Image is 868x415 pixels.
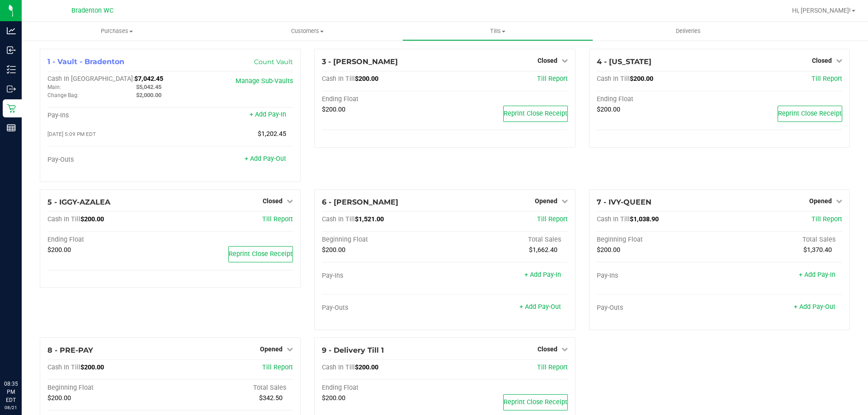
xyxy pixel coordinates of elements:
[355,215,384,223] span: $1,521.00
[322,106,345,113] span: $200.00
[630,215,659,223] span: $1,038.90
[519,303,561,311] a: + Add Pay-Out
[47,394,71,402] span: $200.00
[597,95,720,103] div: Ending Float
[236,77,293,85] a: Manage Sub-Vaults
[4,404,18,411] p: 08/21
[47,364,80,371] span: Cash In Till
[136,92,161,98] span: $2,000.00
[355,364,378,371] span: $200.00
[47,346,93,354] span: 8 - PRE-PAY
[792,7,851,14] span: Hi, [PERSON_NAME]!
[355,75,378,83] span: $200.00
[597,246,620,254] span: $200.00
[47,198,110,206] span: 5 - IGGY-AZALEA
[47,112,170,120] div: Pay-Ins
[322,198,398,206] span: 6 - [PERSON_NAME]
[535,197,557,205] span: Opened
[47,236,170,244] div: Ending Float
[719,236,842,244] div: Total Sales
[170,384,293,392] div: Total Sales
[597,236,720,244] div: Beginning Float
[403,27,592,35] span: Tills
[811,215,842,223] a: Till Report
[402,22,593,41] a: Tills
[537,215,568,223] a: Till Report
[7,46,16,55] inline-svg: Inbound
[593,22,783,41] a: Deliveries
[7,123,16,132] inline-svg: Reports
[812,57,832,64] span: Closed
[811,75,842,83] span: Till Report
[7,104,16,113] inline-svg: Retail
[529,246,557,254] span: $1,662.40
[47,57,124,66] span: 1 - Vault - Bradenton
[597,106,620,113] span: $200.00
[503,394,568,410] button: Reprint Close Receipt
[22,27,212,35] span: Purchases
[80,215,104,223] span: $200.00
[504,110,567,117] span: Reprint Close Receipt
[778,106,842,122] button: Reprint Close Receipt
[538,345,557,353] span: Closed
[504,398,567,406] span: Reprint Close Receipt
[803,246,832,254] span: $1,370.40
[254,58,293,66] a: Count Vault
[47,156,170,164] div: Pay-Outs
[322,75,355,83] span: Cash In Till
[47,84,61,90] span: Main:
[47,131,96,137] span: [DATE] 5:09 PM EDT
[778,110,842,117] span: Reprint Close Receipt
[445,236,568,244] div: Total Sales
[47,384,170,392] div: Beginning Float
[597,215,630,223] span: Cash In Till
[794,303,835,311] a: + Add Pay-Out
[322,246,345,254] span: $200.00
[262,364,293,371] a: Till Report
[228,246,293,262] button: Reprint Close Receipt
[799,271,835,279] a: + Add Pay-In
[80,364,104,371] span: $200.00
[212,27,402,35] span: Customers
[7,26,16,35] inline-svg: Analytics
[537,75,568,83] a: Till Report
[136,84,161,90] span: $5,042.45
[47,246,71,254] span: $200.00
[7,84,16,93] inline-svg: Outbound
[229,250,292,258] span: Reprint Close Receipt
[597,198,651,206] span: 7 - IVY-QUEEN
[7,65,16,74] inline-svg: Inventory
[322,215,355,223] span: Cash In Till
[322,384,445,392] div: Ending Float
[259,394,283,402] span: $342.50
[538,57,557,64] span: Closed
[47,215,80,223] span: Cash In Till
[322,346,384,354] span: 9 - Delivery Till 1
[258,130,286,138] span: $1,202.45
[4,380,18,404] p: 08:35 PM EDT
[47,75,134,83] span: Cash In [GEOGRAPHIC_DATA]:
[250,111,286,118] a: + Add Pay-In
[260,345,283,353] span: Opened
[22,22,212,41] a: Purchases
[322,304,445,312] div: Pay-Outs
[524,271,561,279] a: + Add Pay-In
[597,272,720,280] div: Pay-Ins
[597,304,720,312] div: Pay-Outs
[664,27,713,35] span: Deliveries
[322,364,355,371] span: Cash In Till
[322,272,445,280] div: Pay-Ins
[503,106,568,122] button: Reprint Close Receipt
[47,92,79,98] span: Change Bag:
[322,394,345,402] span: $200.00
[262,215,293,223] a: Till Report
[809,197,832,205] span: Opened
[537,364,568,371] span: Till Report
[597,75,630,83] span: Cash In Till
[597,57,651,66] span: 4 - [US_STATE]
